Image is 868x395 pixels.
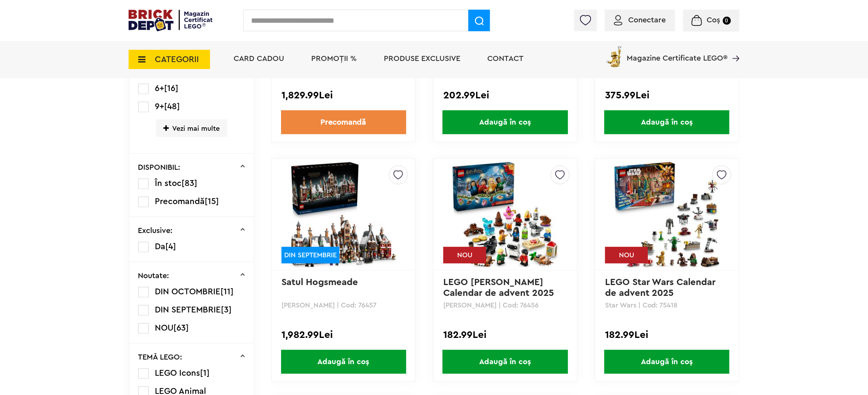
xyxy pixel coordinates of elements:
p: [PERSON_NAME] | Cod: 76457 [281,302,405,309]
a: LEGO Star Wars Calendar de advent 2025 [605,278,719,298]
div: NOU [605,247,648,263]
a: Adaugă în coș [595,350,739,374]
span: [11] [221,287,234,296]
a: Adaugă în coș [595,110,739,134]
span: Da [155,242,166,251]
a: LEGO [PERSON_NAME] Calendar de advent 2025 [443,278,554,298]
span: Conectare [628,16,666,24]
span: Adaugă în coș [442,110,568,134]
span: LEGO Icons [155,369,200,377]
a: PROMOȚII % [311,55,357,62]
span: Adaugă în coș [604,110,729,134]
a: Produse exclusive [384,55,460,62]
span: Vezi mai multe [156,120,227,137]
p: Exclusive: [138,227,173,235]
small: 0 [723,17,731,25]
p: Noutate: [138,272,170,280]
span: Adaugă în coș [281,350,406,374]
span: [63] [174,324,189,332]
div: 1,829.99Lei [281,90,405,100]
span: Adaugă în coș [442,350,568,374]
a: Precomandă [281,110,406,134]
span: [16] [164,84,179,93]
div: 202.99Lei [443,90,567,100]
img: LEGO Harry Potter Calendar de advent 2025 [451,160,559,268]
p: [PERSON_NAME] | Cod: 76456 [443,302,567,309]
span: Magazine Certificate LEGO® [627,44,727,62]
div: DIN SEPTEMBRIE [281,247,339,263]
span: [1] [200,369,210,377]
span: În stoc [155,179,182,187]
span: Adaugă în coș [604,350,729,374]
span: [83] [182,179,198,187]
p: Star Wars | Cod: 75418 [605,302,729,309]
div: NOU [443,247,486,263]
span: [4] [166,242,176,251]
span: CATEGORII [155,55,199,64]
a: Contact [487,55,524,62]
span: DIN OCTOMBRIE [155,287,221,296]
a: Adaugă în coș [434,350,577,374]
span: [3] [221,306,232,314]
p: DISPONIBIL: [138,164,181,171]
a: Card Cadou [234,55,284,62]
div: 182.99Lei [605,330,729,340]
a: Conectare [614,16,666,24]
span: [48] [164,102,180,111]
a: Adaugă în coș [434,110,577,134]
span: DIN SEPTEMBRIE [155,306,221,314]
span: 6+ [155,84,164,93]
span: [15] [205,197,219,206]
img: Satul Hogsmeade [290,160,398,268]
a: Satul Hogsmeade [281,278,358,287]
a: Adaugă în coș [272,350,415,374]
img: LEGO Star Wars Calendar de advent 2025 [613,160,721,268]
p: TEMĂ LEGO: [138,353,183,361]
div: 375.99Lei [605,90,729,100]
a: Magazine Certificate LEGO® [727,44,739,52]
span: Precomandă [155,197,205,206]
span: Coș [707,16,721,24]
div: 1,982.99Lei [281,330,405,340]
span: 9+ [155,102,164,111]
div: 182.99Lei [443,330,567,340]
span: NOU [155,324,174,332]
